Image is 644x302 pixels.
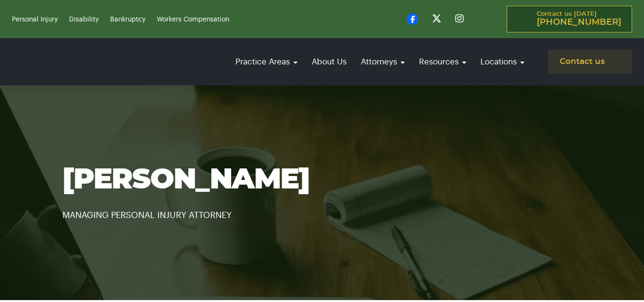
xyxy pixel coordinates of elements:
[537,18,621,27] span: [PHONE_NUMBER]
[110,16,145,23] a: Bankruptcy
[414,48,471,75] a: Resources
[157,16,229,23] a: Workers Compensation
[537,11,621,27] p: Contact us [DATE]
[231,48,302,75] a: Practice Areas
[12,44,136,80] img: logo
[476,48,529,75] a: Locations
[12,16,58,23] a: Personal Injury
[307,48,351,75] a: About Us
[507,6,632,32] a: Contact us [DATE][PHONE_NUMBER]
[356,48,409,75] a: Attorneys
[548,50,632,74] a: Contact us
[62,163,582,197] h1: [PERSON_NAME]
[69,16,99,23] a: Disability
[62,197,582,222] p: MANAGING PERSONAL INJURY ATTORNEY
